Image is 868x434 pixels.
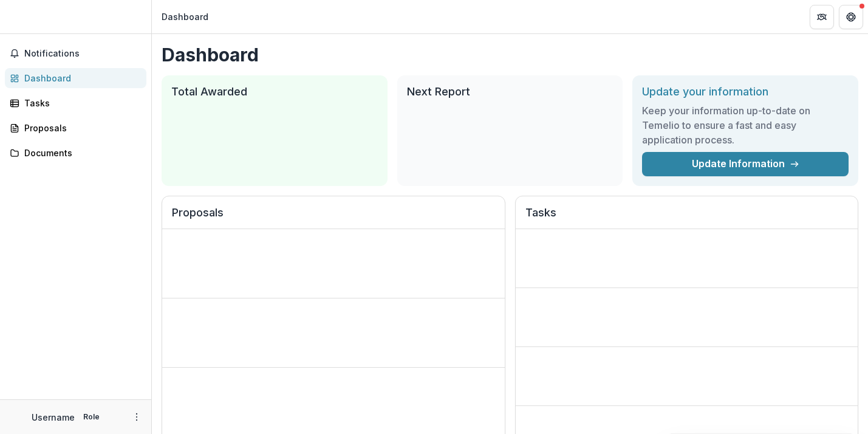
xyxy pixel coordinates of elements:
a: Documents [5,143,146,163]
a: Proposals [5,118,146,138]
p: Username [32,411,75,424]
a: Dashboard [5,68,146,88]
div: Proposals [24,122,137,134]
button: More [129,410,144,424]
div: Dashboard [24,72,137,84]
h2: Proposals [172,206,495,229]
div: Documents [24,146,137,159]
h1: Dashboard [162,44,858,66]
span: Notifications [24,49,142,59]
h2: Update your information [642,85,849,98]
h3: Keep your information up-to-date on Temelio to ensure a fast and easy application process. [642,103,849,147]
h2: Next Report [407,85,613,98]
button: Partners [810,5,834,29]
div: Tasks [24,97,137,109]
div: Dashboard [162,10,208,23]
p: Role [80,412,103,422]
button: Notifications [5,44,146,63]
a: Update Information [642,152,849,176]
a: Tasks [5,93,146,113]
h2: Total Awarded [171,85,378,98]
h2: Tasks [525,206,849,229]
button: Get Help [839,5,863,29]
nav: breadcrumb [157,8,213,26]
